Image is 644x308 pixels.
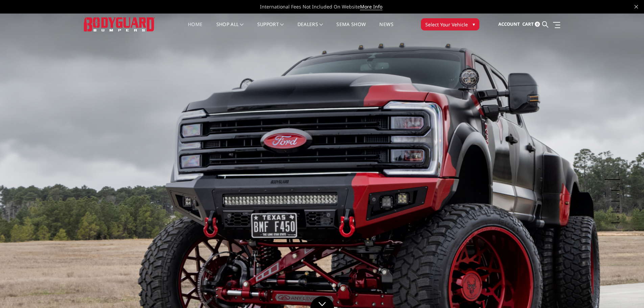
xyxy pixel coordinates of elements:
button: 5 of 5 [613,212,620,223]
a: SEMA Show [336,22,366,35]
button: Select Your Vehicle [421,18,479,30]
span: Select Your Vehicle [425,21,468,28]
a: Home [188,22,202,35]
button: 2 of 5 [613,180,620,191]
button: 3 of 5 [613,191,620,202]
img: BODYGUARD BUMPERS [84,17,155,31]
button: 1 of 5 [613,169,620,180]
span: Cart [522,21,534,27]
button: 4 of 5 [613,202,620,212]
a: Cart 0 [522,15,540,33]
a: More Info [360,3,382,10]
a: Support [257,22,284,35]
span: 0 [535,22,540,27]
a: News [379,22,393,35]
span: Account [498,21,520,27]
a: Click to Down [310,296,334,308]
a: shop all [216,22,244,35]
a: Dealers [297,22,323,35]
a: Account [498,15,520,33]
span: ▾ [473,21,475,28]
